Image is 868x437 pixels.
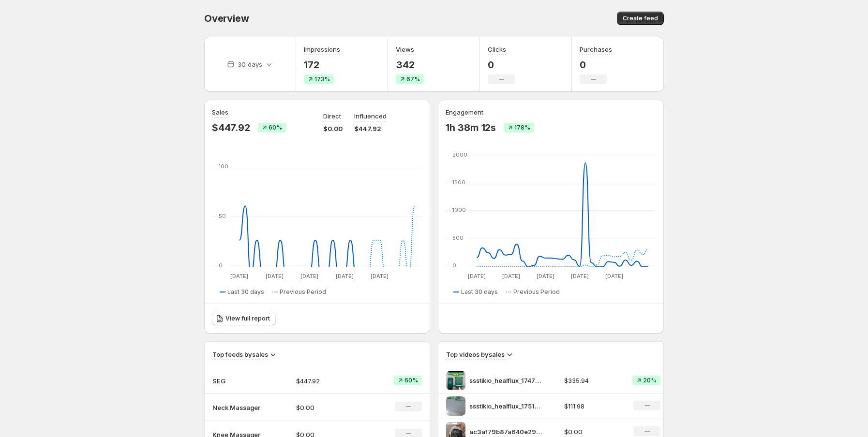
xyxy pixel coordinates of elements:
[468,273,486,279] text: [DATE]
[296,376,364,386] p: $447.92
[266,273,284,279] text: [DATE]
[446,107,483,117] h3: Engagement
[502,273,520,279] text: [DATE]
[452,179,465,186] text: 1500
[488,44,506,54] h3: Clicks
[564,376,621,385] p: $335.94
[406,75,420,83] span: 67%
[336,273,354,279] text: [DATE]
[488,59,515,71] p: 0
[396,59,424,71] p: 342
[354,111,387,121] p: Influenced
[212,350,268,359] h3: Top feeds by sales
[304,59,340,71] p: 172
[396,44,414,54] h3: Views
[446,396,465,416] img: ssstikio_healflux_1751907689460 - Trim
[452,262,456,269] text: 0
[323,111,341,121] p: Direct
[469,376,542,385] p: ssstikio_healflux_1747854537762 - Trim
[230,273,248,279] text: [DATE]
[469,401,542,411] p: ssstikio_healflux_1751907689460 - Trim
[212,312,276,325] a: View full report
[513,288,560,296] span: Previous Period
[404,377,418,384] span: 60%
[219,262,223,269] text: 0
[452,234,464,241] text: 500
[605,273,623,279] text: [DATE]
[225,315,270,322] span: View full report
[564,401,621,411] p: $111.98
[304,44,340,54] h3: Impressions
[446,371,465,390] img: ssstikio_healflux_1747854537762 - Trim
[296,403,364,412] p: $0.00
[446,122,496,133] p: 1h 38m 12s
[371,273,389,279] text: [DATE]
[212,122,250,133] p: $447.92
[617,12,664,25] button: Create feed
[227,288,264,296] span: Last 30 days
[452,151,467,158] text: 2000
[564,427,621,437] p: $0.00
[537,273,554,279] text: [DATE]
[280,288,326,296] span: Previous Period
[269,124,282,131] span: 60%
[323,124,343,133] p: $0.00
[314,75,330,83] span: 173%
[212,376,261,386] p: SEG
[300,273,318,279] text: [DATE]
[219,213,226,219] text: 50
[238,59,262,69] p: 30 days
[623,15,658,22] span: Create feed
[469,427,542,437] p: ac3af79b87a640e296eae16fca77af50
[354,124,387,133] p: $447.92
[452,206,466,213] text: 1000
[643,377,657,384] span: 20%
[580,59,612,71] p: 0
[514,124,530,131] span: 178%
[580,44,612,54] h3: Purchases
[212,403,261,412] p: Neck Massager
[219,163,228,170] text: 100
[204,13,249,24] span: Overview
[212,107,228,117] h3: Sales
[571,273,589,279] text: [DATE]
[461,288,498,296] span: Last 30 days
[446,350,505,359] h3: Top videos by sales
